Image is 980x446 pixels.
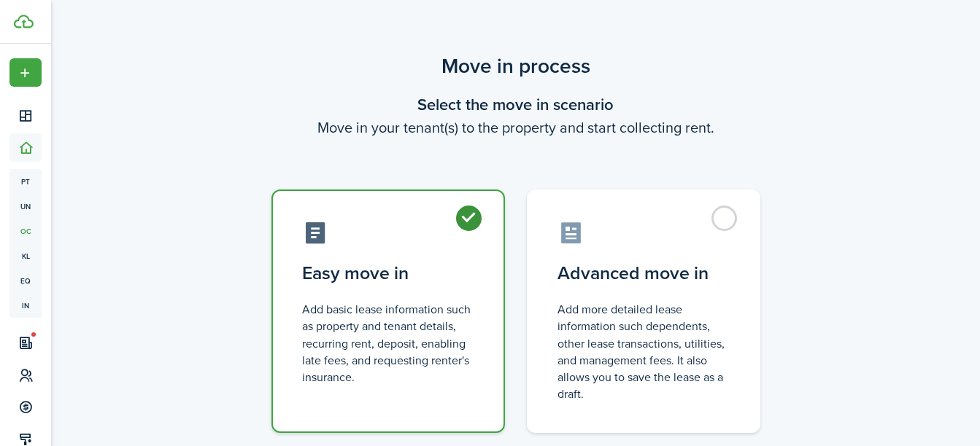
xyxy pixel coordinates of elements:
[9,268,42,293] a: eq
[14,15,34,28] img: TenantCloud
[557,301,730,402] control-radio-card-description: Add more detailed lease information such dependents, other lease transactions, utilities, and man...
[9,293,42,318] a: in
[9,169,42,194] a: pt
[253,117,779,138] wizard-step-header-description: Move in your tenant(s) to the property and start collecting rent.
[9,194,42,219] a: un
[302,260,474,286] control-radio-card-title: Easy move in
[9,219,42,243] a: oc
[9,58,42,87] button: Open menu
[253,93,779,117] wizard-step-header-title: Select the move in scenario
[9,243,42,268] a: kl
[302,301,474,386] control-radio-card-description: Add basic lease information such as property and tenant details, recurring rent, deposit, enablin...
[557,260,730,286] control-radio-card-title: Advanced move in
[253,51,779,82] scenario-title: Move in process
